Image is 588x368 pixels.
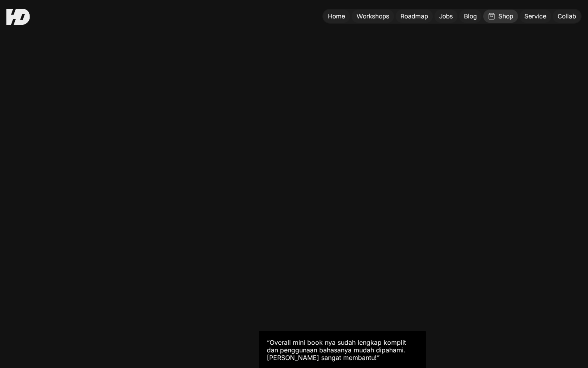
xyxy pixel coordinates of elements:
[464,12,477,20] div: Blog
[459,10,482,23] a: Blog
[520,10,551,23] a: Service
[498,12,513,20] div: Shop
[553,10,581,23] a: Collab
[356,12,389,20] div: Workshops
[483,10,518,23] a: Shop
[558,12,576,20] div: Collab
[434,10,458,23] a: Jobs
[396,10,433,23] a: Roadmap
[328,12,345,20] div: Home
[524,12,546,20] div: Service
[267,339,418,362] div: “Overall mini book nya sudah lengkap komplit dan penggunaan bahasanya mudah dipahami. [PERSON_NAM...
[323,10,350,23] a: Home
[400,12,428,20] div: Roadmap
[352,10,394,23] a: Workshops
[439,12,453,20] div: Jobs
